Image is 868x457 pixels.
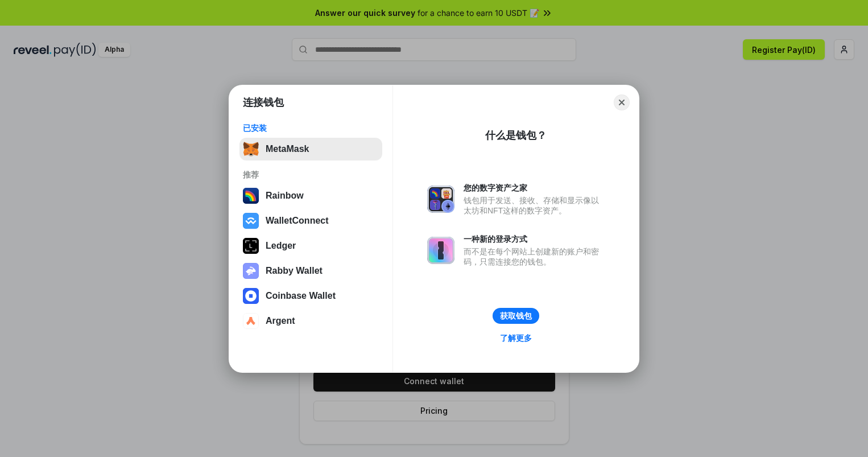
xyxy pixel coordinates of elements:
img: svg+xml,%3Csvg%20width%3D%22120%22%20height%3D%22120%22%20viewBox%3D%220%200%20120%20120%22%20fil... [243,188,259,204]
div: Ledger [266,241,296,251]
img: svg+xml,%3Csvg%20xmlns%3D%22http%3A%2F%2Fwww.w3.org%2F2000%2Fsvg%22%20fill%3D%22none%22%20viewBox... [243,263,259,279]
div: 获取钱包 [500,311,532,321]
img: svg+xml,%3Csvg%20xmlns%3D%22http%3A%2F%2Fwww.w3.org%2F2000%2Fsvg%22%20fill%3D%22none%22%20viewBox... [427,237,454,264]
button: WalletConnect [239,209,382,232]
a: 了解更多 [493,331,539,345]
div: 您的数字资产之家 [464,183,605,193]
img: svg+xml,%3Csvg%20width%3D%2228%22%20height%3D%2228%22%20viewBox%3D%220%200%2028%2028%22%20fill%3D... [243,213,259,229]
div: WalletConnect [266,216,329,226]
img: svg+xml,%3Csvg%20width%3D%2228%22%20height%3D%2228%22%20viewBox%3D%220%200%2028%2028%22%20fill%3D... [243,313,259,329]
img: svg+xml,%3Csvg%20width%3D%2228%22%20height%3D%2228%22%20viewBox%3D%220%200%2028%2028%22%20fill%3D... [243,288,259,304]
div: 钱包用于发送、接收、存储和显示像以太坊和NFT这样的数字资产。 [464,195,605,216]
div: Coinbase Wallet [266,291,336,301]
div: Rabby Wallet [266,266,323,276]
h1: 连接钱包 [243,96,284,109]
div: Rainbow [266,191,304,201]
div: 一种新的登录方式 [464,234,605,244]
button: Rabby Wallet [239,260,382,282]
div: 推荐 [243,170,379,180]
div: 已安装 [243,123,379,133]
button: Ledger [239,234,382,257]
button: MetaMask [239,138,382,160]
button: Rainbow [239,184,382,207]
button: 获取钱包 [493,308,539,324]
button: Close [614,94,630,110]
img: svg+xml,%3Csvg%20xmlns%3D%22http%3A%2F%2Fwww.w3.org%2F2000%2Fsvg%22%20fill%3D%22none%22%20viewBox... [427,186,454,213]
img: svg+xml,%3Csvg%20fill%3D%22none%22%20height%3D%2233%22%20viewBox%3D%220%200%2035%2033%22%20width%... [243,141,259,157]
img: svg+xml,%3Csvg%20xmlns%3D%22http%3A%2F%2Fwww.w3.org%2F2000%2Fsvg%22%20width%3D%2228%22%20height%3... [243,238,259,254]
div: 什么是钱包？ [485,129,547,142]
div: Argent [266,316,295,326]
div: MetaMask [266,144,309,154]
button: Coinbase Wallet [239,285,382,307]
div: 了解更多 [500,333,532,343]
button: Argent [239,310,382,332]
div: 而不是在每个网站上创建新的账户和密码，只需连接您的钱包。 [464,246,605,267]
